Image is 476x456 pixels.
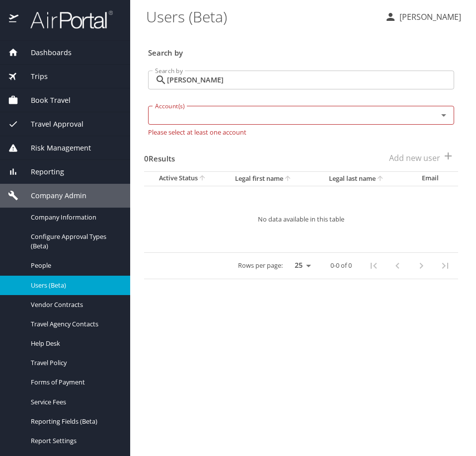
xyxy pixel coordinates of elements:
span: Travel Approval [18,119,83,130]
p: Please select at least one account [148,127,454,136]
h3: Search by [148,41,454,59]
span: Vendor Contracts [31,300,118,309]
button: Open [437,108,451,122]
span: Users (Beta) [31,281,118,290]
th: Email [414,171,458,186]
span: Reporting Fields (Beta) [31,417,118,426]
h1: Users (Beta) [146,1,377,32]
span: Forms of Payment [31,378,118,387]
p: Rows per page: [238,262,283,269]
span: Company Admin [18,190,86,201]
span: Trips [18,71,48,82]
button: [PERSON_NAME] [381,8,465,26]
img: airportal-logo.png [19,10,113,29]
th: Active Status [144,171,227,186]
span: Book Travel [18,95,71,106]
input: Search by name or email [167,71,454,89]
th: Legal last name [321,171,413,186]
span: Travel Policy [31,358,118,368]
span: Dashboards [18,47,72,58]
span: Report Settings [31,436,118,446]
p: 0-0 of 0 [330,262,352,269]
img: icon-airportal.png [9,10,19,29]
span: Risk Management [18,143,91,153]
h3: 0 Results [144,147,175,164]
button: sort [198,174,208,183]
th: Legal first name [227,171,321,186]
button: sort [283,174,293,184]
table: User Search Table [144,171,458,279]
span: Help Desk [31,339,118,348]
p: [PERSON_NAME] [397,11,461,23]
span: Service Fees [31,397,118,407]
span: Travel Agency Contacts [31,319,118,329]
p: No data available in this table [174,216,428,223]
span: People [31,261,118,270]
button: sort [376,174,386,184]
select: rows per page [287,258,315,273]
span: Reporting [18,166,64,177]
span: Company Information [31,213,118,222]
span: Configure Approval Types (Beta) [31,232,118,251]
